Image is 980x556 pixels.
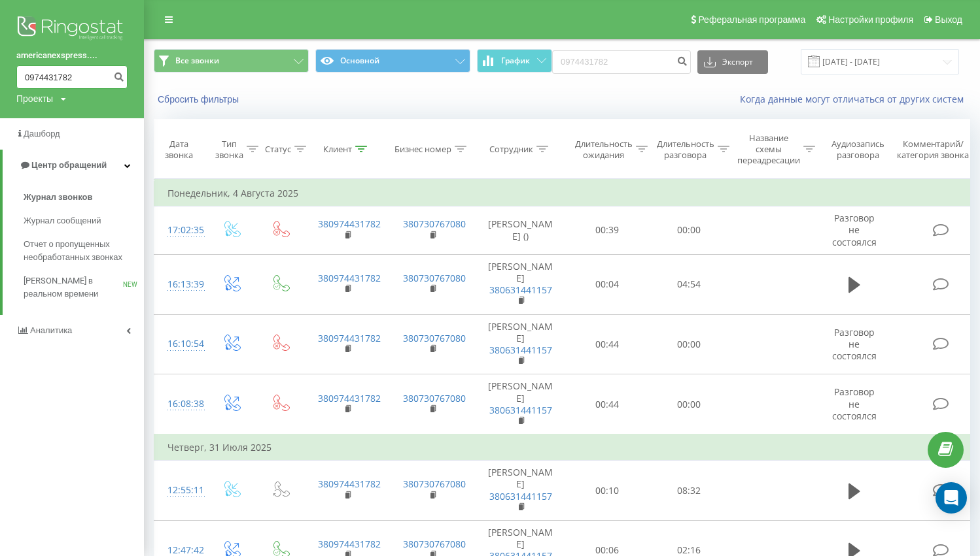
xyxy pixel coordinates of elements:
span: Настройки профиля [828,14,913,25]
span: Все звонки [175,56,219,66]
a: [PERSON_NAME] в реальном времениNEW [24,269,144,306]
a: Центр обращений [3,150,144,181]
div: Длительность ожидания [575,139,633,161]
input: Поиск по номеру [16,65,128,89]
td: [PERSON_NAME] () [475,206,567,255]
td: 00:44 [567,374,648,434]
td: 00:00 [648,206,730,255]
a: Журнал сообщений [24,209,144,233]
button: Все звонки [154,49,309,73]
td: [PERSON_NAME] [475,374,567,434]
a: 380730767080 [403,332,466,344]
div: 12:55:11 [167,478,194,503]
a: 380631441157 [489,404,552,416]
td: 00:39 [567,206,648,255]
a: 380974431782 [318,478,381,490]
span: Дашборд [24,129,60,139]
span: Реферальная программа [698,14,805,25]
div: Клиент [323,144,352,155]
span: Журнал сообщений [24,214,101,227]
td: 00:00 [648,374,730,434]
a: Отчет о пропущенных необработанных звонках [24,233,144,269]
span: Выход [935,14,962,25]
button: График [477,49,552,73]
td: [PERSON_NAME] [475,254,567,314]
span: Разговор не состоялся [832,385,877,421]
div: Аудиозапись разговора [826,139,890,161]
a: 380730767080 [403,478,466,490]
a: 380730767080 [403,538,466,550]
div: Название схемы переадресации [737,133,800,166]
a: 380974431782 [318,218,381,230]
button: Основной [315,49,470,73]
a: 380974431782 [318,272,381,284]
td: [PERSON_NAME] [475,314,567,374]
a: Журнал звонков [24,186,144,209]
a: 380631441157 [489,284,552,296]
input: Поиск по номеру [552,50,691,74]
a: 380631441157 [489,344,552,356]
a: 380730767080 [403,392,466,404]
div: Комментарий/категория звонка [895,139,971,161]
td: 00:04 [567,254,648,314]
td: [PERSON_NAME] [475,461,567,521]
span: Аналитика [30,325,72,335]
span: Разговор не состоялся [832,326,877,362]
a: 380730767080 [403,218,466,230]
button: Экспорт [697,50,768,74]
td: 00:00 [648,314,730,374]
span: [PERSON_NAME] в реальном времени [24,274,123,301]
a: 380974431782 [318,332,381,344]
div: Статус [265,144,291,155]
a: 380730767080 [403,272,466,284]
div: Дата звонка [154,139,203,161]
div: 16:13:39 [167,272,194,297]
div: Бизнес номер [394,144,451,155]
td: 00:44 [567,314,648,374]
td: 04:54 [648,254,730,314]
a: 380974431782 [318,392,381,404]
img: Ringostat logo [16,13,128,46]
a: americanexspress.... [16,49,128,62]
a: 380974431782 [318,538,381,550]
div: 16:10:54 [167,331,194,357]
td: 08:32 [648,461,730,521]
td: 00:10 [567,461,648,521]
button: Сбросить фильтры [154,93,245,105]
div: Проекты [16,92,53,105]
div: 17:02:35 [167,218,194,243]
div: Тип звонка [215,139,243,161]
span: Отчет о пропущенных необработанных звонках [24,238,137,264]
div: Сотрудник [489,144,533,155]
a: 380631441157 [489,490,552,502]
span: Центр обращений [31,160,107,170]
span: Журнал звонков [24,191,92,204]
div: Open Intercom Messenger [936,482,967,514]
span: График [501,56,530,65]
div: 16:08:38 [167,391,194,417]
div: Длительность разговора [657,139,714,161]
a: Когда данные могут отличаться от других систем [740,93,970,105]
span: Разговор не состоялся [832,212,877,248]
